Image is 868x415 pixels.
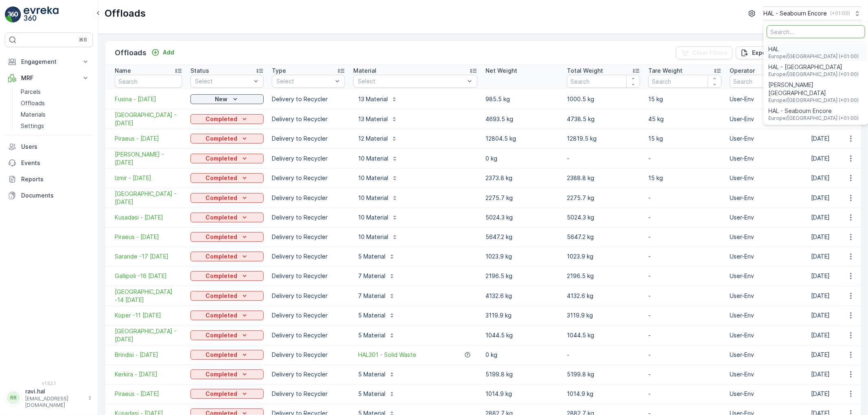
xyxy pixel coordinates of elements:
div: RR [7,391,20,404]
p: Delivery to Recycler [272,390,345,398]
p: 1014.9 kg [485,390,559,398]
p: - [648,370,722,378]
p: 1044.5 kg [567,331,640,339]
span: [GEOGRAPHIC_DATA] - [DATE] [115,190,182,206]
p: 2275.7 kg [567,194,640,202]
p: Delivery to Recycler [272,154,345,163]
a: Settings [17,120,93,132]
button: Completed [190,232,264,242]
p: Tare Weight [648,67,682,75]
p: - [567,154,640,163]
span: [GEOGRAPHIC_DATA] - [DATE] [115,327,182,343]
p: - [648,272,722,280]
p: 7 Material [358,272,385,280]
p: Completed [206,370,237,378]
p: 5 Material [358,252,385,261]
p: Completed [206,135,237,143]
p: 15 kg [648,174,722,182]
button: Completed [190,134,264,143]
input: Search [115,75,182,88]
button: 10 Material [353,230,403,243]
p: Completed [206,115,237,123]
a: Sarande -17 Sept 25 [115,252,182,261]
p: User-Env [730,292,803,300]
p: 5024.3 kg [485,213,559,222]
p: Select [195,77,251,85]
p: User-Env [730,115,803,123]
p: - [567,351,640,359]
button: MRF [5,70,93,86]
p: MRF [21,74,77,82]
span: HAL301 - Solid Waste [358,351,416,359]
span: [GEOGRAPHIC_DATA] -14 [DATE] [115,288,182,304]
button: New [190,94,264,104]
p: 3119.9 kg [485,311,559,319]
input: Search... [767,25,865,38]
p: HAL - Seabourn Encore [763,9,827,17]
a: Events [5,155,93,171]
p: Offloads [21,99,45,107]
p: User-Env [730,370,803,378]
button: Completed [190,389,264,399]
button: Completed [190,330,264,340]
p: Select [276,77,332,85]
img: logo_light-DOdMpM7g.png [24,7,59,23]
p: Completed [206,252,237,261]
p: - [648,194,722,202]
p: Delivery to Recycler [272,351,345,359]
a: Reports [5,171,93,187]
span: Piraeus - [DATE] [115,135,182,143]
button: 5 Material [353,368,400,381]
p: User-Env [730,252,803,261]
p: ( +01:00 ) [830,10,850,17]
button: 7 Material [353,289,400,302]
p: User-Env [730,194,803,202]
p: Status [190,67,209,75]
a: Kusadasi - 26 Sept 25 [115,213,182,222]
p: 1014.9 kg [567,390,640,398]
button: Completed [190,271,264,281]
p: 5 Material [358,370,385,378]
p: 2196.5 kg [567,272,640,280]
p: - [648,292,722,300]
span: [PERSON_NAME] - [DATE] [115,150,182,167]
p: 5199.8 kg [567,370,640,378]
p: User-Env [730,272,803,280]
button: HAL - Seabourn Encore(+01:00) [763,7,861,20]
p: Completed [206,154,237,163]
button: 5 Material [353,309,400,322]
button: Completed [190,369,264,379]
button: Completed [190,252,264,261]
p: 5199.8 kg [485,370,559,378]
button: 5 Material [353,250,400,263]
p: Delivery to Recycler [272,174,345,182]
p: Export [752,49,771,57]
p: Delivery to Recycler [272,135,345,143]
p: 4738.5 kg [567,115,640,123]
button: Completed [190,114,264,124]
p: Engagement [21,58,77,66]
p: 10 Material [358,194,388,202]
button: Completed [190,350,264,360]
p: Documents [21,191,90,200]
p: 1023.9 kg [485,252,559,261]
span: Kerkira - [DATE] [115,370,182,378]
p: 4132.6 kg [567,292,640,300]
p: Offloads [105,7,146,20]
button: 10 Material [353,152,403,165]
p: Name [115,67,131,75]
a: Piraeus - 21 Sept 25 [115,233,182,241]
button: Completed [190,291,264,301]
p: - [648,390,722,398]
p: Completed [206,331,237,339]
p: 5647.2 kg [567,233,640,241]
p: User-Env [730,311,803,319]
p: 2196.5 kg [485,272,559,280]
p: Users [21,143,90,151]
p: Materials [21,111,46,119]
p: 2388.8 kg [567,174,640,182]
button: Add [148,48,177,57]
span: Piraeus - [DATE] [115,390,182,398]
a: Kerkira - 5 Sept 25 [115,370,182,378]
p: Material [353,67,376,75]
